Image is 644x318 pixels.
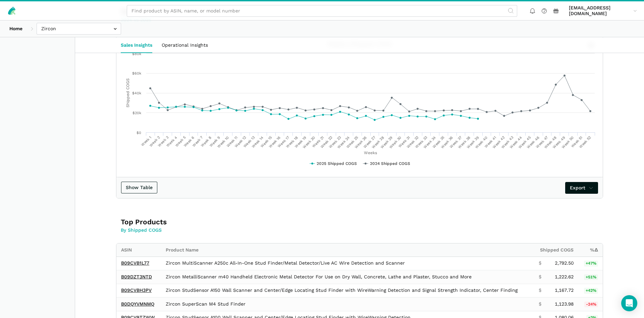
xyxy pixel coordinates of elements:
[37,23,121,35] input: Zircon
[149,135,161,148] tspan: Week 2
[555,274,574,280] span: 1,222.62
[132,111,141,115] text: $20k
[285,135,299,149] tspan: Week 18
[539,287,541,293] span: $
[319,135,333,149] tspan: Week 22
[569,5,631,17] span: [EMAIL_ADDRESS][DOMAIN_NAME]
[423,135,437,149] tspan: Week 34
[132,91,141,95] text: $40k
[116,243,161,257] th: ASIN
[121,217,317,227] h3: Top Products
[251,135,264,149] tspan: Week 14
[406,135,420,149] tspan: Week 32
[5,23,27,35] a: Home
[268,135,281,149] tspan: Week 16
[449,135,463,149] tspan: Week 37
[578,243,603,257] th: %Δ
[552,135,566,149] tspan: Week 49
[161,243,534,257] th: Product Name
[518,135,532,149] tspan: Week 45
[539,274,541,280] span: $
[370,161,410,166] tspan: 2024 Shipped COGS
[543,135,557,149] tspan: Week 48
[157,37,213,53] a: Operational Insights
[127,5,517,17] input: Find product by ASIN, name, or model number
[216,135,230,149] tspan: Week 10
[200,135,212,148] tspan: Week 8
[432,135,445,149] tspan: Week 35
[570,184,594,191] span: Export
[125,78,130,107] tspan: Shipped COGS
[363,135,376,149] tspan: Week 27
[526,135,540,149] tspan: Week 46
[484,135,497,149] tspan: Week 41
[539,301,541,307] span: $
[492,135,506,149] tspan: Week 42
[226,135,238,148] tspan: Week 11
[336,135,351,149] tspan: Week 24
[500,135,515,149] tspan: Week 43
[509,135,523,149] tspan: Week 44
[192,135,204,148] tspan: Week 7
[535,135,549,149] tspan: Week 47
[140,135,152,147] tspan: Week 1
[567,4,639,18] a: [EMAIL_ADDRESS][DOMAIN_NAME]
[157,135,169,148] tspan: Week 3
[121,301,154,307] a: B0DQYVMNMQ
[584,302,598,308] span: -24%
[132,71,141,76] text: $60k
[317,161,357,166] tspan: 2025 Shipped COGS
[121,274,152,279] a: B09DZT3NTD
[380,135,394,149] tspan: Week 29
[584,261,598,267] span: +47%
[414,135,428,149] tspan: Week 33
[364,150,377,155] tspan: Weeks
[539,260,541,266] span: $
[578,135,592,149] tspan: Week 52
[243,135,256,149] tspan: Week 13
[474,135,488,149] tspan: Week 40
[561,135,575,149] tspan: Week 50
[302,135,316,149] tspan: Week 20
[161,284,534,298] td: Zircon StudSensor A150 Wall Scanner and Center/Edge Locating Stud Finder with WireWarning Detecti...
[354,135,368,149] tspan: Week 26
[440,135,454,149] tspan: Week 36
[570,135,584,149] tspan: Week 51
[161,270,534,284] td: Zircon MetalliScanner m40 Handheld Electronic Metal Detector For Use on Dry Wall, Concrete, Lathe...
[209,135,221,148] tspan: Week 9
[121,260,149,266] a: B09CVB1L77
[388,135,402,149] tspan: Week 30
[121,287,152,293] a: B09CVBH3PV
[584,274,598,280] span: +51%
[121,227,317,234] p: By Shipped COGS
[161,298,534,311] td: Zircon SuperScan M4 Stud Finder
[132,52,141,56] text: $80k
[294,135,307,149] tspan: Week 19
[565,182,598,194] a: Export
[466,135,480,149] tspan: Week 39
[584,288,598,294] span: +42%
[277,135,290,149] tspan: Week 17
[260,135,273,149] tspan: Week 15
[116,37,157,53] a: Sales Insights
[371,135,385,149] tspan: Week 28
[555,287,574,293] span: 1,167.72
[555,301,574,307] span: 1,123.98
[534,243,578,257] th: Shipped COGS
[621,295,637,311] div: Open Intercom Messenger
[121,182,157,193] button: Show Table
[345,135,359,149] tspan: Week 25
[161,257,534,270] td: Zircon MultiScanner A250c All-In-One Stud Finder/Metal Detector/Live AC Wire Detection and Scanner
[183,135,195,148] tspan: Week 6
[397,135,411,149] tspan: Week 31
[311,135,325,149] tspan: Week 21
[165,135,178,148] tspan: Week 4
[234,135,247,149] tspan: Week 12
[137,131,141,135] text: $0
[457,135,471,149] tspan: Week 38
[555,260,574,266] span: 2,792.50
[174,135,187,148] tspan: Week 5
[328,135,342,149] tspan: Week 23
